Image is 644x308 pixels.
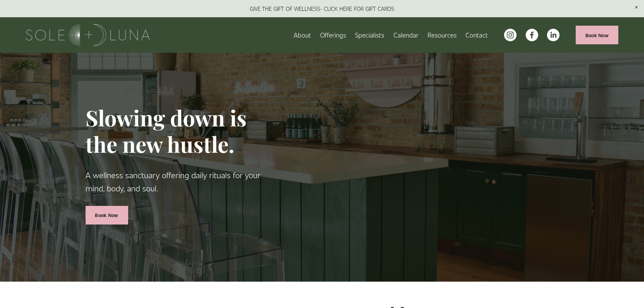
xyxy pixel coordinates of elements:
p: A wellness sanctuary offering daily rituals for your mind, body, and soul. [86,168,281,194]
a: Calendar [393,29,419,41]
h1: Slowing down is the new hustle. [86,104,281,158]
a: Specialists [355,29,384,41]
a: instagram-unauth [504,29,517,41]
img: Sole + Luna [26,24,150,46]
a: LinkedIn [547,29,559,41]
span: Resources [428,30,457,40]
a: About [294,29,311,41]
a: folder dropdown [320,29,346,41]
a: Contact [466,29,488,41]
a: Book Now [576,26,618,44]
span: Offerings [320,30,346,40]
a: Book Now [86,206,128,224]
a: facebook-unauth [526,29,538,41]
a: folder dropdown [428,29,457,41]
